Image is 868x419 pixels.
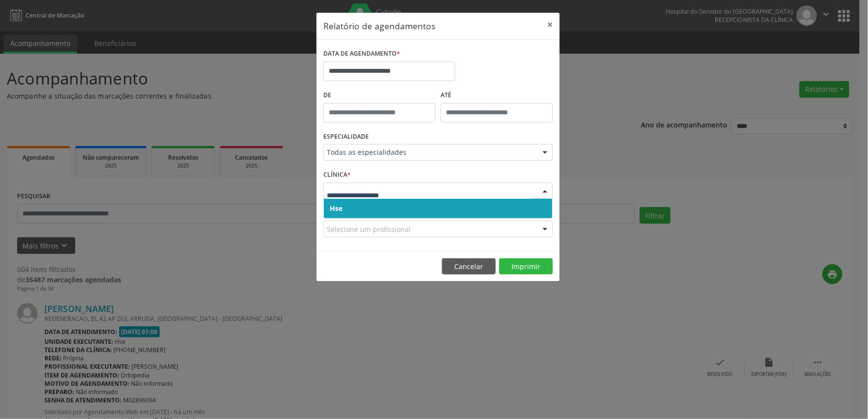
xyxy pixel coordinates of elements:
[441,88,553,103] label: ATÉ
[540,13,560,37] button: Close
[442,258,496,275] button: Cancelar
[327,224,411,234] span: Selecione um profissional
[323,20,435,32] h5: Relatório de agendamentos
[323,88,436,103] label: De
[327,147,533,157] span: Todas as especialidades
[323,129,369,145] label: ESPECIALIDADE
[323,168,351,183] label: CLÍNICA
[323,46,400,62] label: DATA DE AGENDAMENTO
[499,258,553,275] button: Imprimir
[330,204,342,213] span: Hse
